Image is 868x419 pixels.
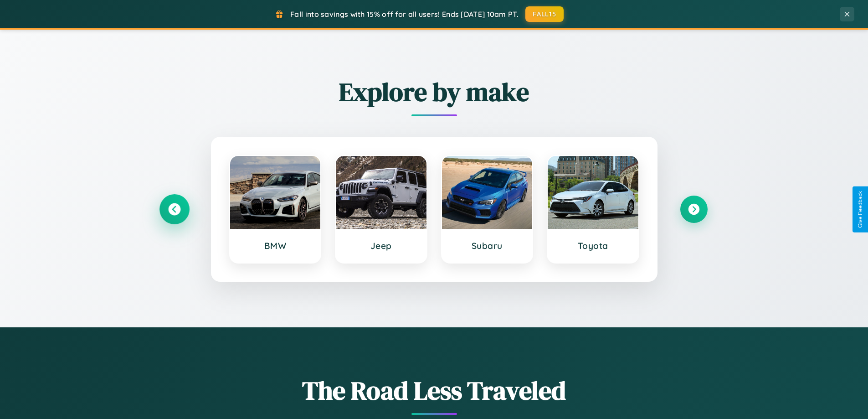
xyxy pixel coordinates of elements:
[525,6,564,22] button: FALL15
[345,240,417,251] h3: Jeep
[239,240,312,251] h3: BMW
[857,191,863,228] div: Give Feedback
[161,373,708,408] h1: The Road Less Traveled
[161,74,708,109] h2: Explore by make
[451,240,524,251] h3: Subaru
[557,240,629,251] h3: Toyota
[290,10,519,19] span: Fall into savings with 15% off for all users! Ends [DATE] 10am PT.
